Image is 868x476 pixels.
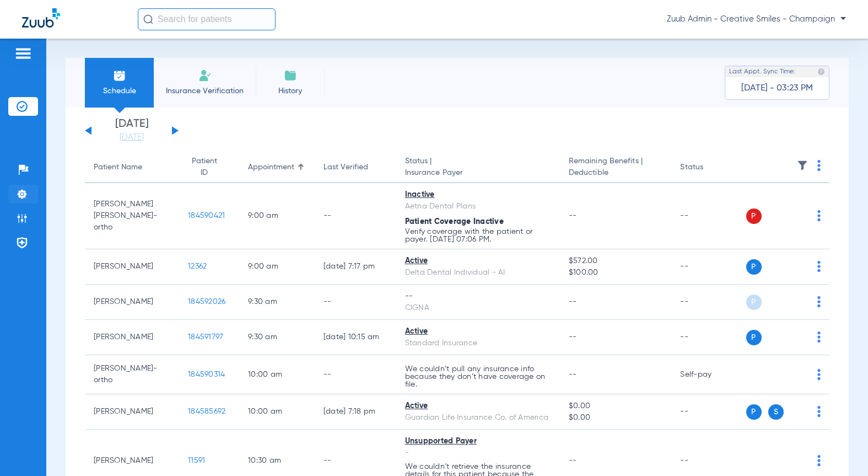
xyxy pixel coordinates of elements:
img: filter.svg [797,160,808,171]
td: Self-pay [671,355,746,394]
span: 11591 [188,457,205,464]
img: hamburger-icon [14,47,32,60]
td: [PERSON_NAME]-ortho [85,355,179,394]
div: Inactive [405,189,551,201]
span: 184591797 [188,333,223,341]
td: [PERSON_NAME] [PERSON_NAME]-ortho [85,183,179,249]
div: Active [405,400,551,412]
img: Zuub Logo [22,8,60,28]
a: [DATE] [99,132,165,143]
span: Last Appt. Sync Time: [729,66,795,77]
span: -- [569,212,577,220]
div: Appointment [248,162,306,173]
p: We couldn’t pull any insurance info because they don’t have coverage on file. [405,365,551,388]
th: Status | [396,152,560,183]
div: Delta Dental Individual - AI [405,267,551,279]
div: Unsupported Payer [405,436,551,447]
div: Patient Name [94,162,142,173]
td: -- [315,285,396,320]
img: group-dot-blue.svg [817,455,821,466]
p: Verify coverage with the patient or payer. [DATE] 07:06 PM. [405,228,551,243]
td: -- [671,249,746,285]
span: -- [569,333,577,341]
li: [DATE] [99,119,165,143]
div: Active [405,326,551,338]
div: Aetna Dental Plans [405,201,551,212]
div: -- [405,291,551,302]
td: -- [671,285,746,320]
div: Guardian Life Insurance Co. of America [405,412,551,424]
td: -- [671,394,746,430]
div: Active [405,255,551,267]
span: Insurance Verification [162,85,247,97]
td: [DATE] 7:17 PM [315,249,396,285]
span: 184590421 [188,212,225,220]
div: Last Verified [324,162,368,173]
td: [PERSON_NAME] [85,249,179,285]
td: -- [315,355,396,394]
span: P [746,404,762,420]
img: group-dot-blue.svg [817,369,821,380]
span: Patient Coverage Inactive [405,218,504,226]
img: group-dot-blue.svg [817,296,821,307]
span: 184590314 [188,371,225,378]
span: S [768,404,784,420]
img: Schedule [113,69,126,82]
span: 12362 [188,263,207,270]
span: $100.00 [569,267,663,279]
div: Last Verified [324,162,387,173]
span: $0.00 [569,412,663,424]
img: last sync help info [817,68,825,76]
input: Search for patients [138,8,276,30]
span: 184585692 [188,408,225,415]
span: History [264,85,316,97]
td: 9:00 AM [239,183,315,249]
td: -- [671,320,746,355]
img: group-dot-blue.svg [817,406,821,417]
td: 9:00 AM [239,249,315,285]
span: P [746,259,762,275]
td: [DATE] 10:15 AM [315,320,396,355]
td: [PERSON_NAME] [85,320,179,355]
td: [PERSON_NAME] [85,285,179,320]
span: -- [569,457,577,464]
th: Remaining Benefits | [560,152,672,183]
td: -- [671,183,746,249]
span: Schedule [93,85,145,97]
td: 9:30 AM [239,285,315,320]
td: 10:00 AM [239,355,315,394]
th: Status [671,152,746,183]
span: -- [569,298,577,306]
div: CIGNA [405,302,551,314]
span: P [746,208,762,224]
span: $0.00 [569,400,663,412]
img: group-dot-blue.svg [817,261,821,272]
img: group-dot-blue.svg [817,160,821,171]
span: 184592026 [188,298,225,306]
td: -- [315,183,396,249]
div: Standard Insurance [405,338,551,349]
div: Patient ID [188,156,220,179]
td: [DATE] 7:18 PM [315,394,396,430]
div: Patient Name [94,162,170,173]
span: Insurance Payer [405,167,551,179]
td: 9:30 AM [239,320,315,355]
td: [PERSON_NAME] [85,394,179,430]
span: -- [569,371,577,378]
span: $572.00 [569,255,663,267]
img: Search Icon [143,14,153,24]
span: Zuub Admin - Creative Smiles - Champaign [667,14,846,25]
span: Deductible [569,167,663,179]
img: Manual Insurance Verification [198,69,212,82]
div: - [405,447,551,459]
img: History [284,69,297,82]
img: group-dot-blue.svg [817,210,821,221]
span: P [746,330,762,345]
span: [DATE] - 03:23 PM [741,83,813,94]
div: Appointment [248,162,294,173]
div: Patient ID [188,156,230,179]
span: P [746,295,762,310]
img: group-dot-blue.svg [817,331,821,343]
td: 10:00 AM [239,394,315,430]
